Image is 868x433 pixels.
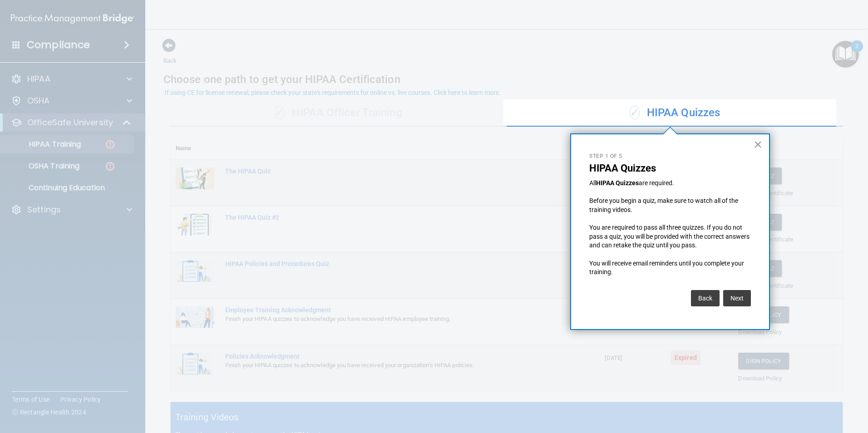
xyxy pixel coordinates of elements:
[754,137,762,152] button: Close
[596,179,639,187] strong: HIPAA Quizzes
[589,223,751,250] p: You are required to pass all three quizzes. If you do not pass a quiz, you will be provided with ...
[630,106,640,119] span: ✓
[589,197,751,214] p: Before you begin a quiz, make sure to watch all of the training videos.
[589,179,596,187] span: All
[507,99,843,127] div: HIPAA Quizzes
[589,259,751,277] p: You will receive email reminders until you complete your training.
[589,153,751,160] p: Step 1 of 5
[589,162,751,174] p: HIPAA Quizzes
[723,290,751,306] button: Next
[639,179,674,187] span: are required.
[691,290,720,306] button: Back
